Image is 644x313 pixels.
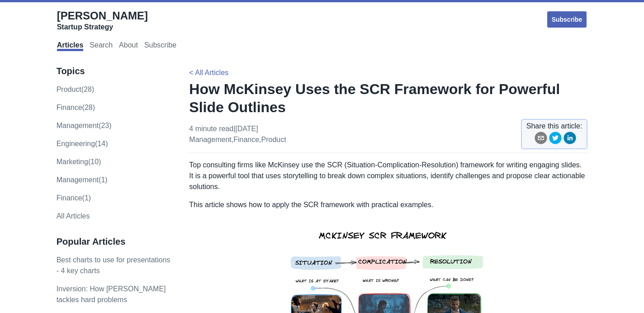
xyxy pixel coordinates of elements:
[57,285,166,304] a: Inversion: How [PERSON_NAME] tackles hard problems
[90,41,113,51] a: Search
[189,80,587,116] h1: How McKinsey Uses the SCR Framework for Powerful Slide Outlines
[233,136,259,143] a: finance
[189,160,587,192] p: Top consulting firms like McKinsey use the SCR (Situation-Complication-Resolution) framework for ...
[189,123,286,145] p: 4 minute read | [DATE] , ,
[57,256,170,275] a: Best charts to use for presentations - 4 key charts
[563,132,576,147] button: linkedin
[57,23,148,32] div: Startup Strategy
[189,136,231,143] a: management
[57,9,148,22] span: [PERSON_NAME]
[189,69,228,76] a: < All Articles
[57,236,170,247] h3: Popular Articles
[57,194,91,202] a: Finance(1)
[144,41,176,51] a: Subscribe
[57,140,108,147] a: engineering(14)
[57,41,84,51] a: Articles
[57,9,148,32] a: [PERSON_NAME]Startup Strategy
[57,176,108,184] a: Management(1)
[57,66,170,77] h3: Topics
[546,10,588,28] a: Subscribe
[57,122,112,129] a: management(23)
[57,85,95,93] a: product(28)
[261,136,286,143] a: product
[549,132,562,147] button: twitter
[119,41,138,51] a: About
[526,121,582,132] span: Share this article:
[57,158,101,166] a: marketing(10)
[189,199,587,210] p: This article shows how to apply the SCR framework with practical examples.
[57,212,90,220] a: All Articles
[535,132,547,147] button: email
[57,104,95,111] a: finance(28)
